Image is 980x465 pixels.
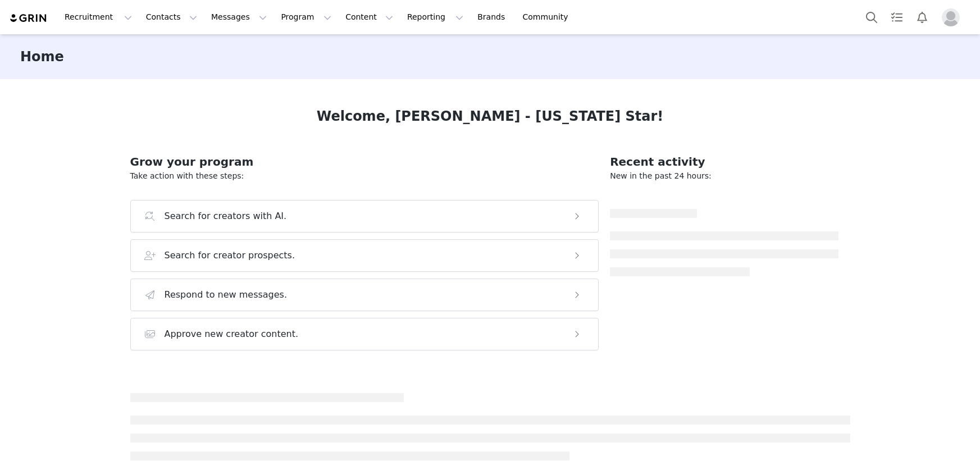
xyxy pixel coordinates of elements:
[130,239,599,272] button: Search for creator prospects.
[317,106,663,126] h1: Welcome, [PERSON_NAME] - [US_STATE] Star!
[130,170,599,182] p: Take action with these steps:
[910,4,935,30] button: Notifications
[935,8,971,26] button: Profile
[165,249,295,262] h3: Search for creator prospects.
[9,13,48,24] img: grin logo
[165,209,287,223] h3: Search for creators with AI.
[20,47,64,67] h3: Home
[139,4,204,30] button: Contacts
[274,4,338,30] button: Program
[400,4,470,30] button: Reporting
[130,318,599,350] button: Approve new creator content.
[859,4,884,30] button: Search
[885,4,909,30] a: Tasks
[610,153,838,170] h2: Recent activity
[130,279,599,311] button: Respond to new messages.
[130,200,599,233] button: Search for creators with AI.
[204,4,274,30] button: Messages
[58,4,139,30] button: Recruitment
[471,4,515,30] a: Brands
[610,170,838,182] p: New in the past 24 hours:
[165,327,299,341] h3: Approve new creator content.
[339,4,400,30] button: Content
[130,153,599,170] h2: Grow your program
[942,8,960,26] img: placeholder-profile.jpg
[165,288,288,302] h3: Respond to new messages.
[516,4,580,30] a: Community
